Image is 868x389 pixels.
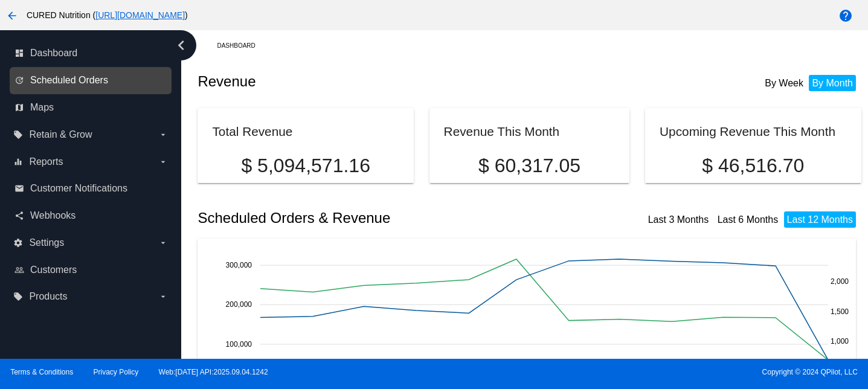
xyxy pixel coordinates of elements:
[14,103,24,112] i: map
[158,238,168,248] i: arrow_drop_down
[29,237,64,248] span: Settings
[198,210,529,227] h2: Scheduled Orders & Revenue
[30,183,127,194] span: Customer Notifications
[94,368,139,376] a: Privacy Policy
[226,339,252,348] text: 100,000
[831,337,849,346] text: 1,000
[831,277,849,286] text: 2,000
[13,157,23,167] i: equalizer
[444,155,616,177] p: $ 60,317.05
[14,265,24,275] i: people_outline
[14,48,24,58] i: dashboard
[13,130,23,140] i: local_offer
[30,265,77,275] span: Customers
[10,368,73,376] a: Terms & Conditions
[838,8,853,23] mat-icon: help
[444,124,560,138] h2: Revenue This Month
[226,300,252,309] text: 200,000
[14,76,24,85] i: update
[29,129,92,140] span: Retain & Grow
[198,73,529,90] h2: Revenue
[787,214,853,225] a: Last 12 Months
[30,48,77,59] span: Dashboard
[14,98,168,117] a: map Maps
[809,75,856,91] li: By Month
[29,291,67,302] span: Products
[158,130,168,140] i: arrow_drop_down
[30,210,76,221] span: Webhooks
[648,214,709,225] a: Last 3 Months
[14,43,168,63] a: dashboard Dashboard
[445,368,858,376] span: Copyright © 2024 QPilot, LLC
[158,292,168,301] i: arrow_drop_down
[29,156,63,167] span: Reports
[13,292,23,301] i: local_offer
[217,36,266,55] a: Dashboard
[14,179,168,198] a: email Customer Notifications
[660,124,835,138] h2: Upcoming Revenue This Month
[762,75,806,91] li: By Week
[13,238,23,248] i: settings
[226,261,252,269] text: 300,000
[212,124,292,138] h2: Total Revenue
[158,157,168,167] i: arrow_drop_down
[831,307,849,315] text: 1,500
[14,71,168,90] a: update Scheduled Orders
[30,75,108,86] span: Scheduled Orders
[172,36,191,55] i: chevron_left
[14,206,168,225] a: share Webhooks
[212,155,399,177] p: $ 5,094,571.16
[660,155,846,177] p: $ 46,516.70
[718,214,779,225] a: Last 6 Months
[27,10,188,20] span: CURED Nutrition ( )
[5,8,19,23] mat-icon: arrow_back
[159,368,268,376] a: Web:[DATE] API:2025.09.04.1242
[14,211,24,220] i: share
[14,184,24,193] i: email
[14,260,168,280] a: people_outline Customers
[30,102,54,113] span: Maps
[95,10,185,20] a: [URL][DOMAIN_NAME]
